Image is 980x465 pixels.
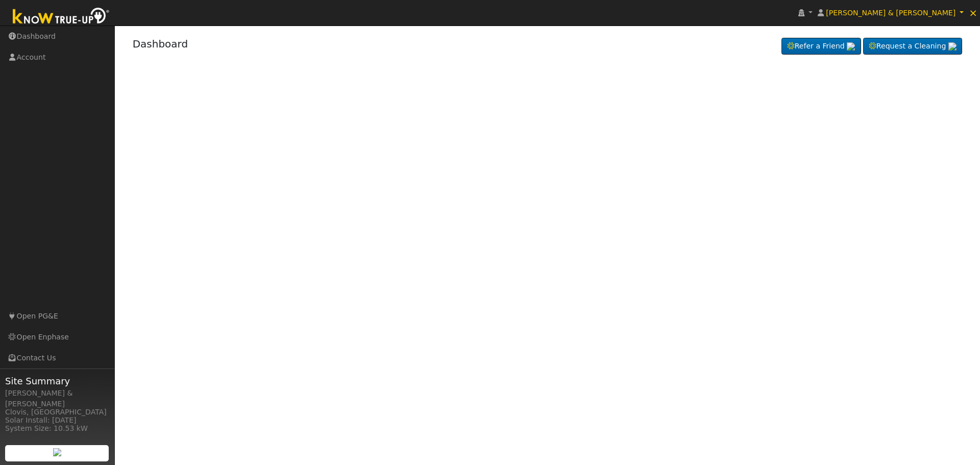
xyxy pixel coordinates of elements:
img: Know True-Up [8,6,115,29]
span: × [969,7,977,19]
img: retrieve [948,42,957,51]
div: Solar Install: [DATE] [5,415,109,426]
div: [PERSON_NAME] & [PERSON_NAME] [5,388,109,409]
span: [PERSON_NAME] & [PERSON_NAME] [826,9,955,17]
a: Dashboard [133,38,188,50]
a: Request a Cleaning [863,38,962,55]
div: Clovis, [GEOGRAPHIC_DATA] [5,407,109,418]
a: Refer a Friend [781,38,861,55]
img: retrieve [847,42,855,51]
span: Site Summary [5,374,109,388]
div: System Size: 10.53 kW [5,423,109,434]
img: retrieve [53,448,61,456]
